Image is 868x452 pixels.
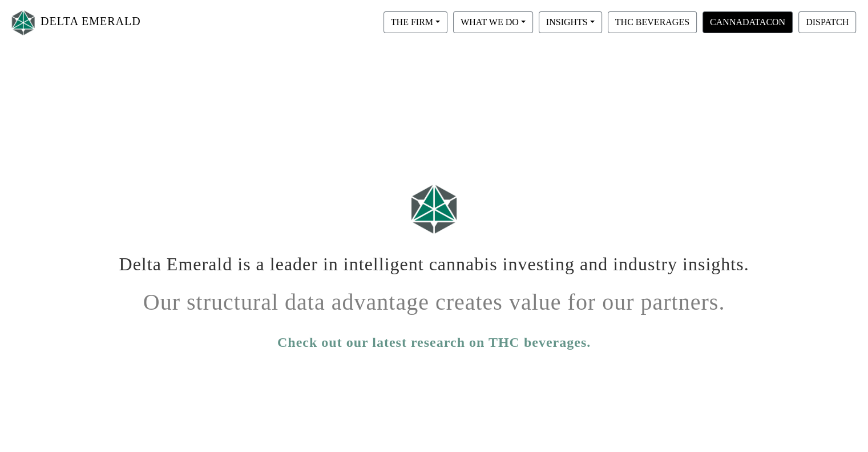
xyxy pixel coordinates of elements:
[383,11,447,33] button: THE FIRM
[453,11,533,33] button: WHAT WE DO
[9,7,38,38] img: Logo
[406,179,463,239] img: Logo
[118,280,751,316] h1: Our structural data advantage creates value for our partners.
[798,11,856,33] button: DISPATCH
[118,245,751,275] h1: Delta Emerald is a leader in intelligent cannabis investing and industry insights.
[277,332,591,353] a: Check out our latest research on THC beverages.
[608,11,697,33] button: THC BEVERAGES
[703,11,793,33] button: CANNADATACON
[539,11,602,33] button: INSIGHTS
[700,17,796,26] a: CANNADATACON
[9,5,141,41] a: DELTA EMERALD
[796,17,859,26] a: DISPATCH
[605,17,700,26] a: THC BEVERAGES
